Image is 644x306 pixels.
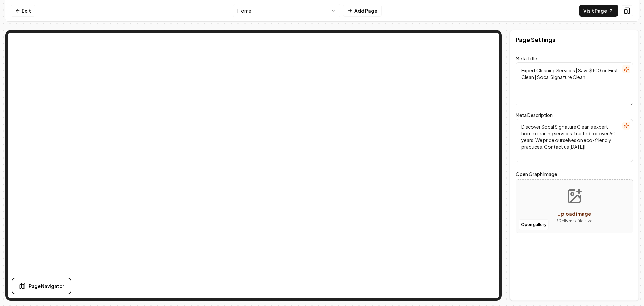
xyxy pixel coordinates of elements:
[557,211,591,217] span: Upload image
[516,55,537,61] label: Meta Title
[550,183,598,230] button: Upload image
[11,5,35,17] a: Exit
[29,282,64,290] span: Page Navigator
[519,219,549,230] button: Open gallery
[579,5,618,17] a: Visit Page
[516,170,633,178] label: Open Graph Image
[516,35,555,44] h2: Page Settings
[516,112,553,118] label: Meta Description
[343,5,382,17] button: Add Page
[556,218,593,224] p: 30 MB max file size
[12,278,71,294] button: Page Navigator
